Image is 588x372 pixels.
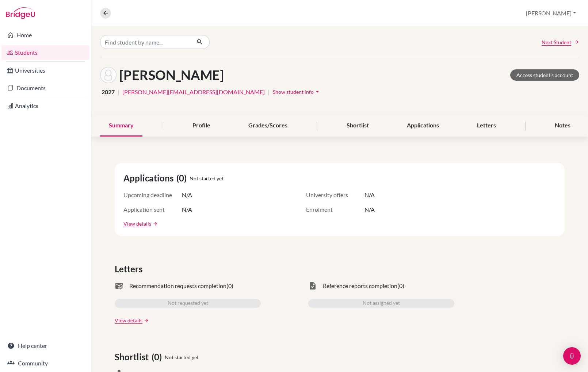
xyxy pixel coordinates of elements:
a: Students [1,45,89,60]
span: Applications [123,172,176,185]
span: (0) [226,281,233,290]
a: Community [1,356,89,371]
button: Show student infoarrow_drop_down [272,86,321,97]
div: Shortlist [338,115,378,137]
a: Universities [1,63,89,78]
span: task [308,281,317,290]
div: Profile [184,115,219,137]
span: N/A [364,205,375,214]
a: Analytics [1,99,89,113]
span: mark_email_read [115,281,123,290]
a: Access student's account [510,69,579,81]
span: Upcoming deadline [123,191,182,199]
a: [PERSON_NAME][EMAIL_ADDRESS][DOMAIN_NAME] [122,88,265,96]
span: Letters [115,262,145,276]
span: (0) [176,172,190,185]
span: (0) [397,281,404,290]
div: Notes [546,115,579,137]
div: Applications [398,115,448,137]
span: Shortlist [115,350,152,364]
a: Documents [1,81,89,95]
div: Grades/Scores [240,115,296,137]
span: N/A [182,191,192,199]
a: arrow_forward [151,221,158,226]
span: N/A [182,205,192,214]
span: N/A [364,191,375,199]
a: View details [123,220,151,227]
span: (0) [152,350,165,364]
input: Find student by name... [100,35,191,49]
span: Show student info [273,89,314,95]
img: Jacquelyn Ang's avatar [100,67,117,83]
span: | [268,88,270,96]
span: Recommendation requests completion [129,281,226,290]
img: Bridge-U [6,7,35,19]
a: Help center [1,338,89,353]
span: Next Student [542,38,571,46]
span: Not assigned yet [363,299,400,308]
a: Home [1,28,89,42]
span: Reference reports completion [323,281,397,290]
h1: [PERSON_NAME] [119,67,224,83]
div: Open Intercom Messenger [563,347,581,365]
span: 2027 [102,88,115,96]
div: Summary [100,115,142,137]
button: [PERSON_NAME] [523,6,579,20]
span: Enrolment [306,205,364,214]
a: arrow_forward [142,318,149,323]
i: arrow_drop_down [314,88,321,95]
span: Not requested yet [168,299,208,308]
span: Application sent [123,205,182,214]
a: Next Student [542,38,579,46]
a: View details [115,317,142,324]
div: Letters [468,115,505,137]
span: Not started yet [165,353,199,361]
span: Not started yet [190,175,224,182]
span: | [118,88,119,96]
span: University offers [306,191,364,199]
